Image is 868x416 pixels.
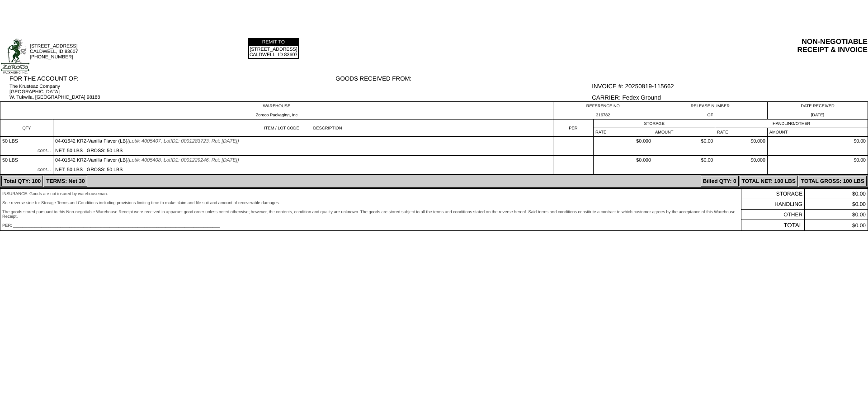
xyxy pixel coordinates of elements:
td: $0.00 [805,199,868,210]
td: NET: 50 LBS GROSS: 50 LBS [53,165,553,175]
td: $0.00 [653,156,715,165]
td: Billed QTY: 0 [701,176,739,186]
td: 04-01642 KRZ-Vanilla Flavor (LB) [53,156,553,165]
td: RATE [715,128,768,137]
td: HANDLING [741,199,805,210]
td: TOTAL [741,220,805,231]
td: TERMS: Net 30 [44,176,87,186]
span: (Lot#: 4005408, LotID1: 0001229246, Rct: [DATE]) [127,158,239,163]
td: RATE [594,128,653,137]
td: HANDLING/OTHER [715,120,868,128]
img: logoSmallFull.jpg [0,38,30,74]
td: ITEM / LOT CODE DESCRIPTION [53,120,553,137]
td: $0.00 [767,156,868,165]
td: $0.00 [767,137,868,146]
td: $0.00 [805,189,868,199]
td: REMIT TO [249,39,298,45]
td: STORAGE [594,120,715,128]
div: The Krusteaz Company [GEOGRAPHIC_DATA] W. Tukwila, [GEOGRAPHIC_DATA] 98188 [9,84,335,100]
td: $0.00 [805,220,868,231]
td: RELEASE NUMBER GF [653,102,767,120]
div: GOODS RECEIVED FROM: [335,75,591,82]
td: PER [553,120,593,137]
td: 50 LBS [0,156,53,165]
td: 04-01642 KRZ-Vanilla Flavor (LB) [53,137,553,146]
td: Total QTY: 100 [1,176,43,186]
td: OTHER [741,210,805,220]
span: cont... [38,167,51,172]
td: STORAGE [741,189,805,199]
td: TOTAL GROSS: 100 LBS [799,176,867,186]
td: $0.00 [653,137,715,146]
td: $0.000 [594,137,653,146]
span: (Lot#: 4005407, LotID1: 0001283723, Rct: [DATE]) [127,139,239,144]
div: INSURANCE: Goods are not insured by warehouseman. See reverse side for Storage Terms and Conditio... [2,191,739,228]
td: WAREHOUSE Zoroco Packaging, Inc [0,102,553,120]
td: DATE RECEIVED [DATE] [767,102,868,120]
td: NET: 50 LBS GROSS: 50 LBS [53,146,553,156]
td: $0.000 [715,156,768,165]
div: CARRIER: Fedex Ground [592,94,868,101]
div: NON-NEGOTIABLE RECEIPT & INVOICE [509,38,868,54]
td: TOTAL NET: 100 LBS [740,176,798,186]
td: [STREET_ADDRESS] CALDWELL, ID 83607 [249,46,298,58]
td: $0.000 [594,156,653,165]
div: INVOICE #: 20250819-115662 [592,83,868,90]
td: AMOUNT [767,128,868,137]
td: AMOUNT [653,128,715,137]
td: 50 LBS [0,137,53,146]
div: FOR THE ACCOUNT OF: [9,75,335,82]
td: QTY [0,120,53,137]
td: REFERENCE NO 316782 [553,102,653,120]
td: $0.000 [715,137,768,146]
td: $0.00 [805,210,868,220]
span: cont... [38,148,51,153]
